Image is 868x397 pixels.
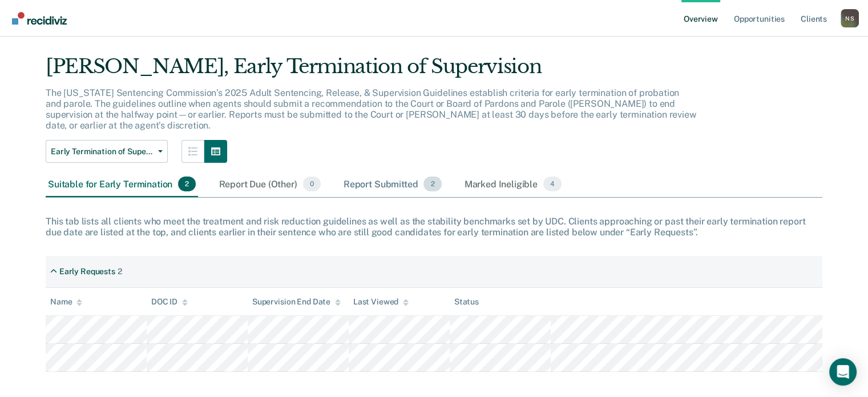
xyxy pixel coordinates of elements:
[543,177,562,191] span: 4
[51,147,154,157] span: Early Termination of Supervision
[50,297,82,307] div: Name
[59,267,115,276] div: Early Requests
[12,12,67,25] img: Recidiviz
[46,140,168,163] button: Early Termination of Supervision
[216,172,322,197] div: Report Due (Other)0
[46,55,697,87] div: [PERSON_NAME], Early Termination of Supervision
[46,87,696,131] p: The [US_STATE] Sentencing Commission’s 2025 Adult Sentencing, Release, & Supervision Guidelines e...
[303,177,321,191] span: 0
[118,267,122,276] div: 2
[46,172,198,197] div: Suitable for Early Termination2
[841,9,859,27] button: Profile dropdown button
[252,297,341,307] div: Supervision End Date
[454,297,479,307] div: Status
[829,358,857,386] div: Open Intercom Messenger
[353,297,409,307] div: Last Viewed
[46,216,822,238] div: This tab lists all clients who meet the treatment and risk reduction guidelines as well as the st...
[151,297,188,307] div: DOC ID
[462,172,564,197] div: Marked Ineligible4
[423,177,441,191] span: 2
[841,9,859,27] div: N S
[178,177,196,191] span: 2
[46,262,127,281] div: Early Requests2
[341,172,444,197] div: Report Submitted2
